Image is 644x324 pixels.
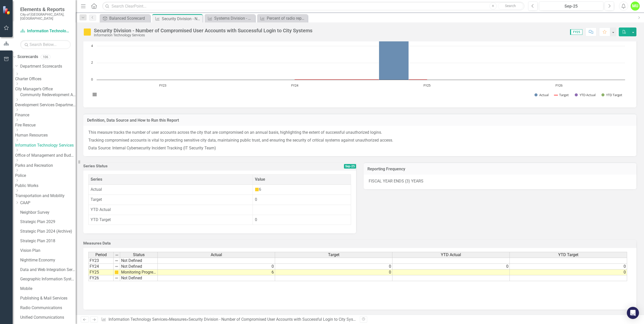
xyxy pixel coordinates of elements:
[83,241,636,246] h3: Measures Data
[20,6,71,12] span: Elements & Reports
[253,175,351,185] th: Value
[291,83,299,88] text: FY24
[206,15,254,21] a: Systems Division - Average time required to restore documents from recovery requests (files)
[267,15,306,21] div: Percent of radio repair work orders resolved within 24 hours
[20,229,76,234] a: Strategic Plan 2024 (Archive)
[120,258,158,264] td: Not Defined
[109,317,167,322] a: Information Technology Services
[158,264,275,269] td: 0
[89,195,253,205] td: Target
[120,269,158,275] td: Monitoring Progress
[88,258,114,264] td: FY23
[505,4,516,8] span: Search
[15,132,76,138] a: Human Resources
[169,317,186,322] a: Measures
[88,27,628,102] svg: Interactive chart
[95,253,107,257] span: Period
[15,112,76,118] a: Finance
[570,29,582,35] span: FY25
[510,269,627,275] td: 0
[20,305,76,311] a: Radio Communications
[120,275,158,281] td: Not Defined
[15,193,76,199] a: Transportation and Mobility
[15,153,76,158] a: Office of Management and Budget
[88,130,631,137] p: This measure tracks the number of user accounts across the city that are compromised on an annual...
[91,43,93,48] text: 4
[89,215,253,225] td: YTD Target
[20,210,76,215] a: Neighbor Survey
[41,55,50,59] div: 106
[379,29,409,80] path: FY25, 6. Actual.
[115,270,119,274] img: cBAA0RP0Y6D5n+AAAAAElFTkSuQmCC
[20,238,76,244] a: Strategic Plan 2018
[88,27,631,102] div: Chart. Highcharts interactive chart.
[214,15,254,21] div: Systems Division - Average time required to restore documents from recovery requests (files)
[255,217,257,223] div: 0
[211,253,222,257] span: Actual
[15,173,76,179] a: Police
[88,144,631,151] p: Data Source: Internal Cybersecurity Incident Tracking (IT Security Team)
[3,6,11,15] img: ClearPoint Strategy
[101,317,356,322] div: » »
[133,253,145,257] span: Status
[255,187,259,192] img: Monitoring Progress
[102,2,524,11] input: Search ClearPoint...
[115,259,119,263] img: 8DAGhfEEPCf229AAAAAElFTkSuQmCC
[498,3,523,10] button: Search
[94,33,312,37] div: Information Technology Services
[158,269,275,275] td: 6
[87,118,633,123] h3: Definition, Data Source and How to Run this Report
[15,86,76,92] a: City Manager's Office
[20,40,71,49] input: Search Below...
[367,167,633,171] h3: Reporting Frequency
[163,79,428,81] g: Target, series 2 of 4. Line with 4 data points.
[554,93,569,97] button: Show Target
[94,28,312,33] div: Security Division - Number of Compromised User Accounts with Successful Login to City Systems
[575,93,596,97] button: Show YTD Actual
[364,175,636,189] div: FISCAL YEAR ENDS (3) YEARS
[89,185,253,195] td: Actual
[20,257,76,263] a: Nighttime Economy
[20,219,76,225] a: Strategic Plan 2029
[120,264,158,269] td: Not Defined
[15,183,76,189] a: Public Works
[534,93,549,97] button: Show Actual
[20,28,71,34] a: Information Technology Services
[20,286,76,292] a: Mobile
[627,307,639,319] div: Open Intercom Messenger
[539,2,603,11] button: Sep-25
[328,253,339,257] span: Target
[20,276,76,282] a: Geographic Information System (GIS)
[20,64,76,69] a: Department Scorecards
[162,16,201,22] div: Security Division - Number of Compromised User Accounts with Successful Login to City Systems
[441,253,461,257] span: YTD Actual
[20,248,76,254] a: Vision Plan
[15,102,76,108] a: Development Services Department
[423,83,431,88] text: FY25
[20,267,76,273] a: Data and Web Integration Services
[555,83,562,88] text: FY26
[88,275,114,281] td: FY26
[15,163,76,169] a: Parks and Recreation
[159,83,166,88] text: FY23
[558,253,578,257] span: YTD Target
[259,187,261,193] div: 6
[20,315,76,320] a: Unified Communications
[631,2,640,11] button: MU
[115,253,119,257] img: 8DAGhfEEPCf229AAAAAElFTkSuQmCC
[344,164,356,169] span: Sep-25
[601,93,623,97] button: Show YTD Target
[89,205,253,215] td: YTD Actual
[275,264,392,269] td: 0
[91,60,93,65] text: 2
[189,317,362,322] div: Security Division - Number of Compromised User Accounts with Successful Login to City Systems
[88,137,631,144] p: Tracking compromised accounts is vital to protecting sensitive city data, maintaining public trus...
[88,269,114,275] td: FY25
[392,264,510,269] td: 0
[255,197,257,203] div: 0
[20,200,76,206] a: CAAP
[91,91,98,98] button: View chart menu, Chart
[15,122,76,128] a: Fire Rescue
[115,264,119,268] img: 8DAGhfEEPCf229AAAAAElFTkSuQmCC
